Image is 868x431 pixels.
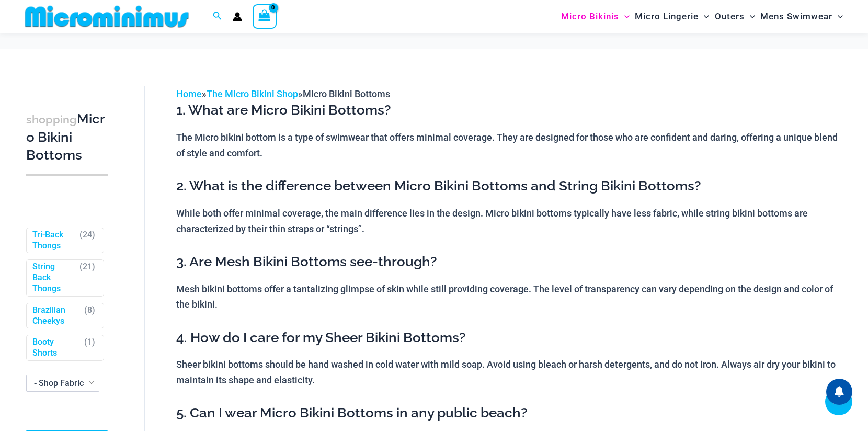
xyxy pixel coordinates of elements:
[34,378,104,388] span: - Shop Fabric Type
[699,3,709,30] span: Menu Toggle
[84,305,95,327] span: ( )
[213,10,222,23] a: Search icon link
[758,3,846,30] a: Mens SwimwearMenu ToggleMenu Toggle
[176,357,847,388] p: Sheer bikini bottoms should be hand washed in cold water with mild soap. Avoid using bleach or ha...
[83,230,92,240] span: 24
[26,113,77,126] span: shopping
[87,337,92,347] span: 1
[712,3,758,30] a: OutersMenu ToggleMenu Toggle
[84,337,95,359] span: ( )
[26,375,99,392] span: - Shop Fabric Type
[176,88,390,99] span: » »
[176,281,847,312] p: Mesh bikini bottoms offer a tantalizing glimpse of skin while still providing coverage. The level...
[176,329,847,347] h3: 4. How do I care for my Sheer Bikini Bottoms?
[176,88,202,99] a: Home
[207,88,298,99] a: The Micro Bikini Shop
[253,4,277,28] a: View Shopping Cart, empty
[557,2,847,31] nav: Site Navigation
[745,3,755,30] span: Menu Toggle
[87,305,92,315] span: 8
[176,130,847,161] p: The Micro bikini bottom is a type of swimwear that offers minimal coverage. They are designed for...
[32,262,75,294] a: String Back Thongs
[21,5,193,28] img: MM SHOP LOGO FLAT
[26,110,108,164] h3: Micro Bikini Bottoms
[32,230,75,252] a: Tri-Back Thongs
[233,12,242,21] a: Account icon link
[558,3,632,30] a: Micro BikinisMenu ToggleMenu Toggle
[32,305,79,327] a: Brazilian Cheekys
[79,262,95,294] span: ( )
[635,3,699,30] span: Micro Lingerie
[176,101,847,119] h3: 1. What are Micro Bikini Bottoms?
[176,206,847,236] p: While both offer minimal coverage, the main difference lies in the design. Micro bikini bottoms t...
[79,230,95,252] span: ( )
[561,3,619,30] span: Micro Bikinis
[176,177,847,195] h3: 2. What is the difference between Micro Bikini Bottoms and String Bikini Bottoms?
[619,3,630,30] span: Menu Toggle
[176,253,847,271] h3: 3. Are Mesh Bikini Bottoms see-through?
[176,404,847,422] h3: 5. Can I wear Micro Bikini Bottoms in any public beach?
[760,3,832,30] span: Mens Swimwear
[27,375,99,391] span: - Shop Fabric Type
[32,337,79,359] a: Booty Shorts
[303,88,390,99] span: Micro Bikini Bottoms
[832,3,843,30] span: Menu Toggle
[632,3,712,30] a: Micro LingerieMenu ToggleMenu Toggle
[83,262,92,271] span: 21
[715,3,745,30] span: Outers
